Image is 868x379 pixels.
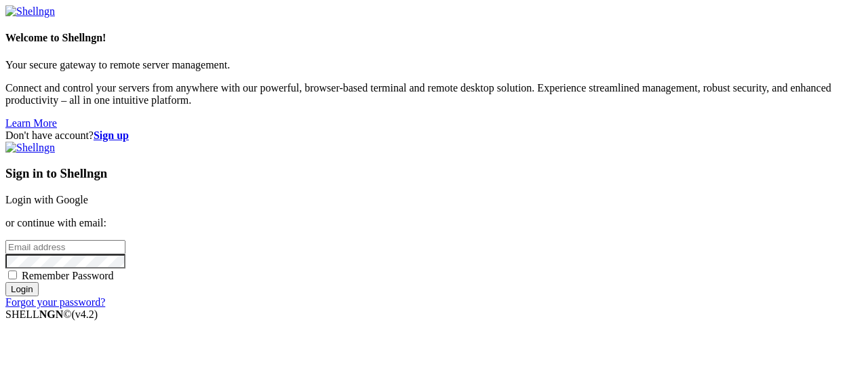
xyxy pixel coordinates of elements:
[72,308,98,320] span: 4.2.0
[5,282,39,296] input: Login
[5,296,105,308] a: Forgot your password?
[5,129,863,142] div: Don't have account?
[5,308,98,320] span: SHELL ©
[5,59,863,71] p: Your secure gateway to remote server management.
[5,32,863,44] h4: Welcome to Shellngn!
[39,308,64,320] b: NGN
[8,271,17,279] input: Remember Password
[5,217,863,229] p: or continue with email:
[94,129,129,141] a: Sign up
[5,82,863,106] p: Connect and control your servers from anywhere with our powerful, browser-based terminal and remo...
[5,240,125,254] input: Email address
[22,270,114,281] span: Remember Password
[5,117,57,129] a: Learn More
[5,166,863,181] h3: Sign in to Shellngn
[5,142,55,154] img: Shellngn
[5,194,88,205] a: Login with Google
[5,5,55,18] img: Shellngn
